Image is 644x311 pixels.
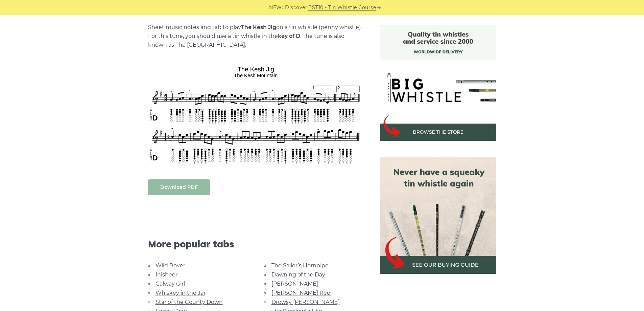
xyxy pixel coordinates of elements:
[156,299,223,305] a: Star of the County Down
[271,290,332,296] a: [PERSON_NAME] Reel
[380,157,496,274] img: tin whistle buying guide
[271,281,318,287] a: [PERSON_NAME]
[148,63,364,165] img: The Kesh Jig Tin Whistle Tabs & Sheet Music
[269,4,283,12] span: NEW:
[156,271,177,278] a: Inisheer
[380,25,496,141] img: BigWhistle Tin Whistle Store
[241,24,276,30] strong: The Kesh Jig
[148,179,210,195] a: Download PDF
[271,262,329,269] a: The Sailor’s Hornpipe
[148,23,364,49] p: Sheet music notes and tab to play on a tin whistle (penny whistle). For this tune, you should use...
[156,262,185,269] a: Wild Rover
[285,4,307,12] span: Discover
[156,290,206,296] a: Whiskey in the Jar
[148,238,364,250] span: More popular tabs
[278,33,300,39] strong: key of D
[271,271,325,278] a: Dawning of the Day
[271,299,340,305] a: Drowsy [PERSON_NAME]
[156,281,185,287] a: Galway Girl
[308,4,376,12] a: PST10 - Tin Whistle Course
